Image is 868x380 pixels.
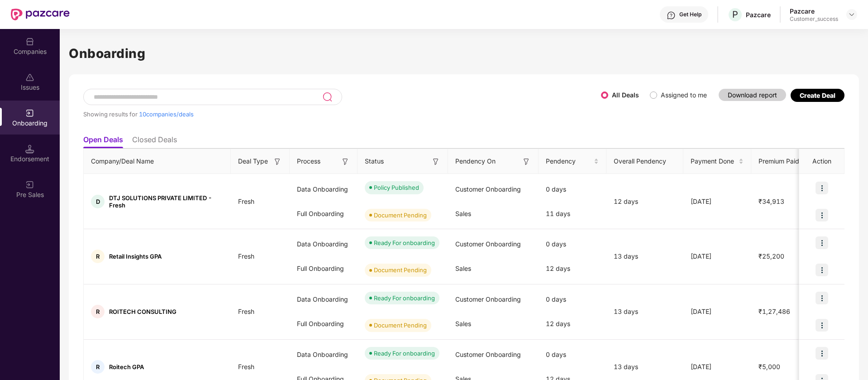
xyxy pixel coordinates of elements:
span: DTJ SOLUTIONS PRIVATE LIMITED - Fresh [109,194,224,209]
div: Data Onboarding [290,177,358,202]
div: Data Onboarding [290,232,358,256]
div: 13 days [606,362,683,372]
th: Company/Deal Name [84,149,231,174]
div: Data Onboarding [290,287,358,312]
div: Full Onboarding [290,202,358,226]
div: Data Onboarding [290,342,358,367]
span: Process [297,156,320,166]
img: icon [816,319,828,332]
span: Fresh [231,363,262,370]
img: svg+xml;base64,PHN2ZyBpZD0iSGVscC0zMngzMiIgeG1sbnM9Imh0dHA6Ly93d3cudzMub3JnLzIwMDAvc3ZnIiB3aWR0aD... [667,11,676,20]
img: svg+xml;base64,PHN2ZyB3aWR0aD0iMTQuNSIgaGVpZ2h0PSIxNC41IiB2aWV3Qm94PSIwIDAgMTYgMTYiIGZpbGw9Im5vbm... [25,144,34,154]
span: Deal Type [238,156,268,166]
li: Closed Deals [132,135,177,148]
span: Pendency [546,156,592,166]
span: Sales [455,265,471,272]
label: Assigned to me [661,91,707,99]
img: icon [816,236,828,249]
img: icon [816,347,828,360]
th: Pendency [539,149,606,174]
div: 11 days [539,202,606,226]
div: 0 days [539,342,606,367]
img: New Pazcare Logo [11,9,70,20]
span: 10 companies/deals [139,111,194,118]
span: Fresh [231,197,262,205]
span: Pendency On [455,156,496,166]
img: svg+xml;base64,PHN2ZyB3aWR0aD0iMTYiIGhlaWdodD0iMTYiIHZpZXdCb3g9IjAgMCAxNiAxNiIgZmlsbD0ibm9uZSIgeG... [522,157,531,166]
div: 0 days [539,177,606,202]
span: Status [365,156,384,166]
div: 13 days [606,251,683,261]
div: Pazcare [746,10,771,19]
div: Customer_success [790,15,838,23]
span: Customer Onboarding [455,185,521,193]
div: Get Help [679,11,701,18]
div: R [91,250,105,263]
img: svg+xml;base64,PHN2ZyB3aWR0aD0iMjAiIGhlaWdodD0iMjAiIHZpZXdCb3g9IjAgMCAyMCAyMCIgZmlsbD0ibm9uZSIgeG... [25,180,34,189]
div: Showing results for [83,111,601,118]
div: 12 days [606,197,683,207]
span: P [732,9,738,20]
div: [DATE] [683,251,751,261]
div: 12 days [539,312,606,336]
h1: Onboarding [69,43,859,63]
img: icon [816,292,828,304]
span: ROITECH CONSULTING [109,308,176,315]
img: svg+xml;base64,PHN2ZyB3aWR0aD0iMTYiIGhlaWdodD0iMTYiIHZpZXdCb3g9IjAgMCAxNiAxNiIgZmlsbD0ibm9uZSIgeG... [273,157,282,166]
img: svg+xml;base64,PHN2ZyBpZD0iSXNzdWVzX2Rpc2FibGVkIiB4bWxucz0iaHR0cDovL3d3dy53My5vcmcvMjAwMC9zdmciIH... [25,73,34,82]
img: icon [816,182,828,194]
span: Payment Done [691,156,737,166]
span: ₹5,000 [751,363,787,370]
img: svg+xml;base64,PHN2ZyBpZD0iQ29tcGFuaWVzIiB4bWxucz0iaHR0cDovL3d3dy53My5vcmcvMjAwMC9zdmciIHdpZHRoPS... [25,37,34,46]
div: [DATE] [683,197,751,207]
button: Download report [719,89,786,101]
span: Sales [455,320,471,327]
span: ₹1,27,486 [751,308,797,315]
div: R [91,360,105,374]
div: D [91,195,105,208]
div: R [91,305,105,318]
div: 0 days [539,232,606,256]
span: Customer Onboarding [455,351,521,358]
span: ₹25,200 [751,252,792,260]
div: Full Onboarding [290,312,358,336]
th: Overall Pendency [606,149,683,174]
span: Roitech GPA [109,363,144,370]
div: Document Pending [374,321,427,330]
div: 13 days [606,307,683,317]
span: Customer Onboarding [455,240,521,248]
label: All Deals [612,91,639,99]
div: 12 days [539,256,606,281]
div: Create Deal [800,91,835,99]
div: Full Onboarding [290,256,358,281]
div: 0 days [539,287,606,312]
div: Ready For onboarding [374,293,435,303]
th: Payment Done [683,149,751,174]
li: Open Deals [83,135,123,148]
img: icon [816,264,828,276]
div: Document Pending [374,265,427,274]
span: Retail Insights GPA [109,253,162,260]
div: Policy Published [374,183,419,192]
span: Sales [455,210,471,217]
div: Document Pending [374,211,427,220]
span: Fresh [231,308,262,315]
img: svg+xml;base64,PHN2ZyB3aWR0aD0iMTYiIGhlaWdodD0iMTYiIHZpZXdCb3g9IjAgMCAxNiAxNiIgZmlsbD0ibm9uZSIgeG... [431,157,440,166]
div: [DATE] [683,307,751,317]
img: svg+xml;base64,PHN2ZyB3aWR0aD0iMjAiIGhlaWdodD0iMjAiIHZpZXdCb3g9IjAgMCAyMCAyMCIgZmlsbD0ibm9uZSIgeG... [25,109,34,118]
img: icon [816,209,828,221]
th: Action [799,149,844,174]
div: Pazcare [790,7,838,15]
span: Customer Onboarding [455,295,521,303]
span: Fresh [231,252,262,260]
span: ₹34,913 [751,197,792,205]
div: Ready For onboarding [374,238,435,247]
img: svg+xml;base64,PHN2ZyB3aWR0aD0iMTYiIGhlaWdodD0iMTYiIHZpZXdCb3g9IjAgMCAxNiAxNiIgZmlsbD0ibm9uZSIgeG... [341,157,350,166]
th: Premium Paid [751,149,810,174]
div: [DATE] [683,362,751,372]
img: svg+xml;base64,PHN2ZyBpZD0iRHJvcGRvd24tMzJ4MzIiIHhtbG5zPSJodHRwOi8vd3d3LnczLm9yZy8yMDAwL3N2ZyIgd2... [848,11,855,18]
img: svg+xml;base64,PHN2ZyB3aWR0aD0iMjQiIGhlaWdodD0iMjUiIHZpZXdCb3g9IjAgMCAyNCAyNSIgZmlsbD0ibm9uZSIgeG... [322,91,333,102]
div: Ready For onboarding [374,349,435,358]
